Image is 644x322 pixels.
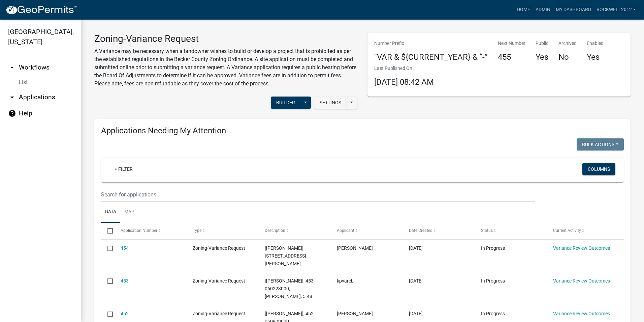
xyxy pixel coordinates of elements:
a: 453 [121,278,129,284]
h4: Yes [536,52,548,62]
span: In Progress [481,311,505,316]
p: Last Published On [374,65,434,72]
span: 08/11/2025 [409,278,423,284]
span: [Susan Rockwell], 454, 081009000, GUILLERMO MARROQUIN GALVEZ, 20340 CO RD 131 [265,245,306,266]
span: Al Clark [337,311,373,316]
datatable-header-cell: Select [101,223,114,239]
p: Enabled [587,40,604,47]
h4: Applications Needing My Attention [101,126,624,136]
span: Trevor Deyo [337,245,373,251]
span: Status [481,228,493,233]
span: Application Number [121,228,157,233]
a: My Dashboard [553,3,594,16]
span: 08/11/2025 [409,311,423,316]
span: [Susan Rockwell], 453, 060223000, RANDY BARTA, 5.48 [265,278,315,299]
a: Variance Review Outcomes [553,278,610,284]
input: Search for applications [101,188,535,202]
a: 454 [121,245,129,251]
p: A Variance may be necessary when a landowner wishes to build or develop a project that is prohibi... [94,47,357,88]
p: Number Prefix [374,40,488,47]
h4: No [558,52,577,62]
span: Zoning-Variance Request [193,278,245,284]
span: Zoning-Variance Request [193,311,245,316]
a: Variance Review Outcomes [553,311,610,316]
h4: Yes [587,52,604,62]
datatable-header-cell: Date Created [402,223,475,239]
span: [DATE] 08:42 AM [374,77,434,87]
h4: 455 [498,52,525,62]
a: Admin [533,3,553,16]
button: Builder [271,97,300,109]
h3: Zoning-Variance Request [94,33,357,45]
a: 452 [121,311,129,316]
button: Bulk Actions [577,138,624,151]
p: Public [536,40,548,47]
i: help [8,109,16,117]
button: Columns [582,163,615,175]
datatable-header-cell: Status [475,223,547,239]
datatable-header-cell: Description [258,223,330,239]
h4: "VAR & ${CURRENT_YEAR} & “-” [374,52,488,62]
i: arrow_drop_up [8,63,16,72]
span: 08/14/2025 [409,245,423,251]
button: Settings [314,97,347,109]
datatable-header-cell: Current Activity [547,223,619,239]
datatable-header-cell: Application Number [114,223,186,239]
i: arrow_drop_down [8,93,16,101]
datatable-header-cell: Type [186,223,258,239]
a: Map [120,202,138,223]
span: Date Created [409,228,432,233]
span: Description [265,228,285,233]
span: Zoning-Variance Request [193,245,245,251]
span: In Progress [481,245,505,251]
a: Variance Review Outcomes [553,245,610,251]
a: Data [101,202,120,223]
span: Applicant [337,228,354,233]
span: In Progress [481,278,505,284]
span: Current Activity [553,228,581,233]
span: Type [193,228,201,233]
p: Next Number [498,40,525,47]
a: Rockwell2012 [594,3,639,16]
span: kpvareb [337,278,354,284]
a: Home [514,3,533,16]
datatable-header-cell: Applicant [330,223,402,239]
p: Archived [558,40,577,47]
a: + Filter [109,163,138,175]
